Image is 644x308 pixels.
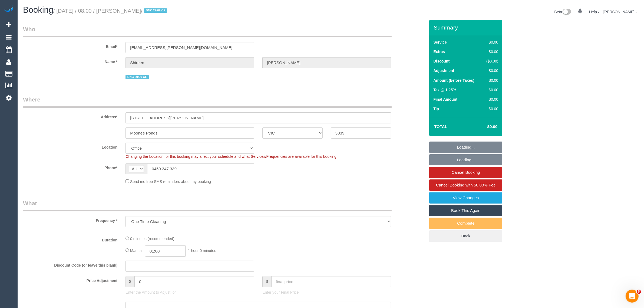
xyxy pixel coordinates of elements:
[484,49,498,54] div: $0.00
[19,216,121,223] label: Frequency *
[433,97,457,102] label: Final Amount
[433,40,447,45] label: Service
[147,163,254,174] input: Phone*
[484,58,498,64] div: ($0.00)
[19,261,121,268] label: Discount Code (or leave this blank)
[433,49,445,54] label: Extras
[637,290,641,294] span: 5
[3,5,14,13] img: Automaid Logo
[603,10,637,14] a: [PERSON_NAME]
[484,87,498,93] div: $0.00
[429,205,502,216] a: Book This Again
[484,97,498,102] div: $0.00
[434,124,447,129] strong: Total
[626,290,639,303] iframe: Intercom live chat
[436,183,496,187] span: Cancel Booking with 50.00% Fee
[130,248,143,253] span: Manual
[433,87,456,93] label: Tax @ 1.25%
[23,96,392,108] legend: Where
[433,68,454,73] label: Adjustment
[53,8,169,14] small: / [DATE] / 08:00 / [PERSON_NAME]
[23,199,392,211] legend: What
[262,290,391,295] p: Enter your Final Price
[19,163,121,171] label: Phone*
[562,9,571,16] img: New interface
[141,8,169,14] span: /
[429,167,502,178] a: Cancel Booking
[126,57,254,68] input: First Name*
[19,276,121,283] label: Price Adjustment
[589,10,600,14] a: Help
[433,78,474,83] label: Amount (before Taxes)
[23,5,53,15] span: Booking
[262,276,271,287] span: $
[126,154,337,159] span: Changing the Location for this booking may affect your schedule and what Services/Frequencies are...
[484,78,498,83] div: $0.00
[126,127,254,139] input: Suburb*
[19,235,121,243] label: Duration
[429,179,502,191] a: Cancel Booking with 50.00% Fee
[130,179,211,184] span: Send me free SMS reminders about my booking
[434,24,500,31] h3: Summary
[484,68,498,73] div: $0.00
[23,25,392,37] legend: Who
[19,143,121,150] label: Location
[19,112,121,120] label: Address*
[188,248,216,253] span: 1 hour 0 minutes
[433,106,439,112] label: Tip
[126,290,254,295] p: Enter the Amount to Adjust, or
[126,42,254,53] input: Email*
[433,58,450,64] label: Discount
[271,276,391,287] input: final price
[471,124,497,129] h4: $0.00
[144,8,167,13] span: DNC 29/09 CE
[554,10,571,14] a: Beta
[331,127,391,139] input: Post Code*
[484,106,498,112] div: $0.00
[126,75,149,79] span: DNC 29/09 CE
[429,230,502,242] a: Back
[484,40,498,45] div: $0.00
[262,57,391,68] input: Last Name*
[429,192,502,204] a: View Changes
[126,276,134,287] span: $
[19,42,121,49] label: Email*
[19,57,121,64] label: Name *
[130,237,174,241] span: 0 minutes (recommended)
